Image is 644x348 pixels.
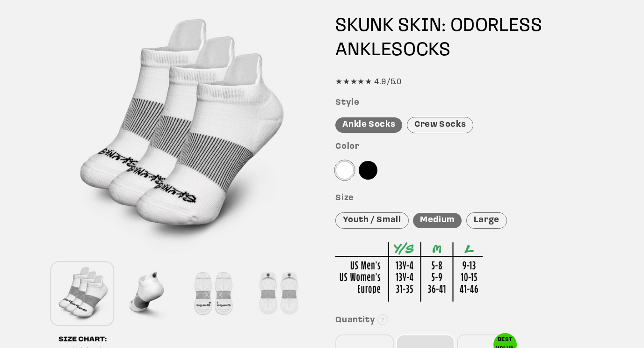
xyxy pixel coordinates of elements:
h3: Size [335,193,592,204]
div: Youth / Small [335,212,408,229]
h3: Style [335,98,592,109]
div: Crew Socks [407,117,473,133]
div: Large [466,212,507,229]
div: Medium [413,213,462,228]
div: Ankle Socks [335,117,402,133]
h3: Quantity [335,315,592,326]
span: ANKLE [335,41,391,60]
h1: SKUNK SKIN: ODORLESS SOCKS [335,14,592,63]
img: Sizing Chart [335,242,483,302]
div: ★★★★★ 4.9/5.0 [335,75,592,89]
h3: Color [335,142,592,152]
